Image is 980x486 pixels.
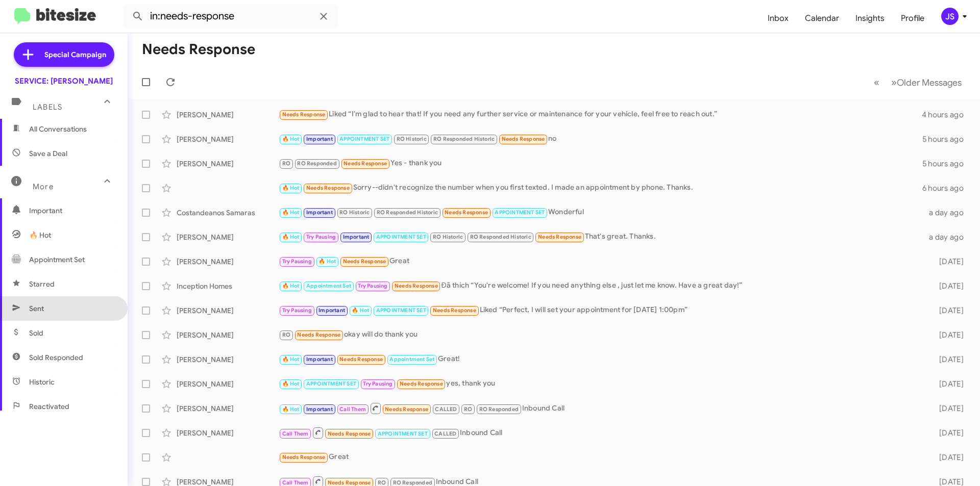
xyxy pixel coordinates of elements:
[923,208,972,218] div: a day ago
[177,428,279,438] div: [PERSON_NAME]
[177,257,279,267] div: [PERSON_NAME]
[339,356,383,363] span: Needs Response
[279,353,923,365] div: Great!
[282,283,300,289] span: 🔥 Hot
[328,430,371,437] span: Needs Response
[282,111,326,118] span: Needs Response
[177,208,279,218] div: Costandeanos Samaras
[282,430,309,437] span: Call Them
[339,406,366,413] span: Call Them
[376,307,426,314] span: APPOINTMENT SET
[538,234,581,240] span: Needs Response
[376,234,426,240] span: APPOINTMENT SET
[470,234,531,240] span: RO Responded Historic
[318,307,345,314] span: Important
[434,430,456,437] span: CALLED
[377,209,438,216] span: RO Responded Historic
[389,356,434,363] span: Appointment Set
[797,4,847,33] span: Calendar
[282,454,326,461] span: Needs Response
[306,406,333,413] span: Important
[282,356,300,363] span: 🔥 Hot
[14,42,114,67] a: Special Campaign
[923,257,972,267] div: [DATE]
[29,254,85,265] span: Appointment Set
[397,136,427,142] span: RO Historic
[29,124,87,134] span: All Conversations
[923,379,972,389] div: [DATE]
[282,380,300,387] span: 🔥 Hot
[495,209,545,216] span: APPOINTMENT SET
[306,380,356,387] span: APPOINTMENT SET
[279,231,923,243] div: That's great. Thanks.
[885,72,968,93] button: Next
[922,183,972,193] div: 6 hours ago
[142,41,255,58] h1: Needs Response
[177,330,279,340] div: [PERSON_NAME]
[279,255,923,267] div: Great
[433,307,476,314] span: Needs Response
[343,258,386,265] span: Needs Response
[177,134,279,144] div: [PERSON_NAME]
[29,148,67,159] span: Save a Deal
[328,479,371,486] span: Needs Response
[29,303,44,314] span: Sent
[279,207,923,218] div: Wonderful
[33,182,54,191] span: More
[339,209,370,216] span: RO Historic
[874,76,879,89] span: «
[433,136,495,142] span: RO Responded Historic
[378,479,386,486] span: RO
[282,307,312,314] span: Try Pausing
[847,4,893,33] span: Insights
[306,283,351,289] span: Appointment Set
[344,160,387,167] span: Needs Response
[479,406,519,413] span: RO Responded
[279,158,922,169] div: Yes - thank you
[306,234,336,240] span: Try Pausing
[29,230,51,240] span: 🔥 Hot
[893,4,933,33] a: Profile
[124,4,338,29] input: Search
[282,406,300,413] span: 🔥 Hot
[502,136,545,142] span: Needs Response
[282,185,300,191] span: 🔥 Hot
[759,4,797,33] span: Inbox
[343,234,370,240] span: Important
[923,232,972,242] div: a day ago
[282,136,300,142] span: 🔥 Hot
[385,406,428,413] span: Needs Response
[279,109,922,120] div: Liked “I'm glad to hear that! If you need any further service or maintenance for your vehicle, fe...
[44,49,106,60] span: Special Campaign
[177,281,279,291] div: Inception Homes
[464,406,472,413] span: RO
[891,76,897,89] span: »
[868,72,886,93] button: Previous
[923,305,972,316] div: [DATE]
[279,426,923,439] div: Inbound Call
[393,479,432,486] span: RO Responded
[339,136,389,142] span: APPOINTMENT SET
[358,283,387,289] span: Try Pausing
[29,377,55,387] span: Historic
[352,307,369,314] span: 🔥 Hot
[29,206,116,216] span: Important
[395,283,438,289] span: Needs Response
[363,380,393,387] span: Try Pausing
[435,406,457,413] span: CALLED
[400,380,443,387] span: Needs Response
[378,430,428,437] span: APPOINTMENT SET
[282,209,300,216] span: 🔥 Hot
[297,160,336,167] span: RO Responded
[282,160,290,167] span: RO
[923,330,972,340] div: [DATE]
[29,401,69,412] span: Reactivated
[433,234,463,240] span: RO Historic
[177,354,279,365] div: [PERSON_NAME]
[922,159,972,169] div: 5 hours ago
[923,281,972,291] div: [DATE]
[306,356,333,363] span: Important
[282,234,300,240] span: 🔥 Hot
[922,110,972,120] div: 4 hours ago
